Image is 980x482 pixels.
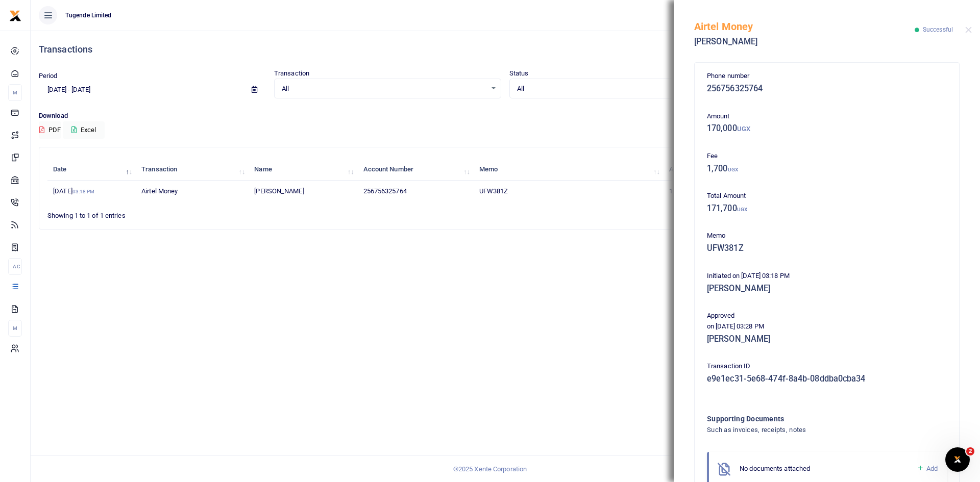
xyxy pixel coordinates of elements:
li: M [8,320,22,337]
span: [DATE] [53,187,94,195]
small: 03:18 PM [72,189,95,194]
span: UFW381Z [479,187,508,195]
input: select period [39,81,243,98]
h5: UFW381Z [707,243,947,253]
span: 2 [966,447,974,455]
h5: 1,700 [707,164,947,174]
h5: e9e1ec31-5e68-474f-8a4b-08ddba0cba34 [707,374,947,384]
div: Showing 1 to 1 of 1 entries [47,205,425,221]
h4: Such as invoices, receipts, notes [707,424,905,436]
label: Period [39,71,58,81]
label: Transaction [274,68,309,79]
p: Phone number [707,71,947,82]
h5: Airtel Money [694,20,915,33]
p: Download [39,111,972,121]
li: M [8,84,22,101]
p: Initiated on [DATE] 03:18 PM [707,271,947,282]
span: [PERSON_NAME] [254,187,304,195]
p: Memo [707,231,947,241]
label: Status [509,68,529,79]
th: Transaction: activate to sort column ascending [136,159,249,181]
small: UGX [737,125,750,133]
p: Approved [707,311,947,321]
th: Amount: activate to sort column ascending [664,159,738,181]
th: Date: activate to sort column descending [47,159,136,181]
button: Close [965,27,972,33]
img: logo-small [9,10,21,22]
span: No documents attached [740,465,810,472]
h5: 170,000 [707,123,947,134]
p: Fee [707,151,947,162]
p: Total Amount [707,191,947,201]
span: 170,000 [669,187,702,195]
a: logo-small logo-large logo-large [9,11,21,19]
span: All [282,84,486,94]
small: UGX [728,167,738,172]
span: 256756325764 [363,187,407,195]
th: Memo: activate to sort column ascending [474,159,664,181]
iframe: Intercom live chat [945,447,970,472]
h5: 171,700 [707,204,947,214]
th: Name: activate to sort column ascending [249,159,357,181]
span: All [517,84,722,94]
a: Add [917,463,938,474]
h5: [PERSON_NAME] [707,334,947,344]
p: on [DATE] 03:28 PM [707,321,947,332]
span: Airtel Money [141,187,178,195]
h5: [PERSON_NAME] [707,284,947,294]
h4: Transactions [39,44,972,55]
button: PDF [39,121,61,139]
h5: 256756325764 [707,84,947,94]
li: Ac [8,258,22,275]
small: UGX [737,207,747,212]
span: Successful [923,26,953,33]
span: Add [926,465,938,472]
span: Tugende Limited [61,11,116,20]
th: Account Number: activate to sort column ascending [357,159,473,181]
button: Excel [63,121,105,139]
p: Amount [707,111,947,122]
p: Transaction ID [707,361,947,372]
h4: Supporting Documents [707,413,905,424]
h5: [PERSON_NAME] [694,37,915,47]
